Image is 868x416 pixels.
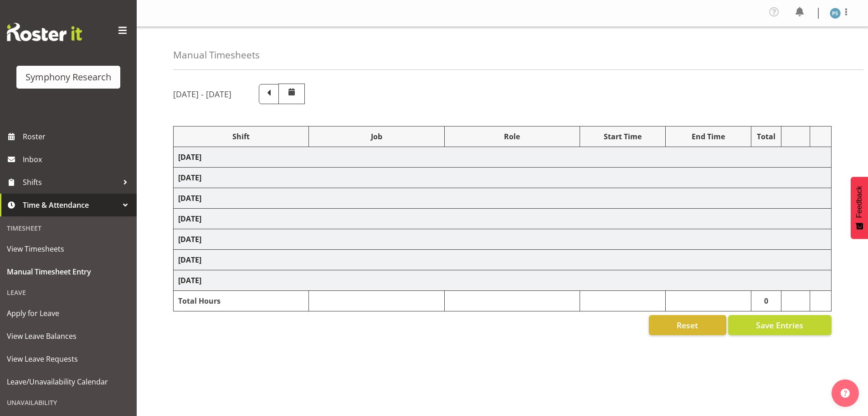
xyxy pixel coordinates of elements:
td: [DATE] [174,229,832,250]
span: View Leave Requests [7,352,130,366]
img: Rosterit website logo [7,23,82,41]
img: paul-s-stoneham1982.jpg [830,8,841,19]
td: Total Hours [174,291,309,311]
a: View Leave Balances [2,325,134,348]
td: [DATE] [174,270,832,291]
div: Start Time [585,131,661,142]
div: Leave [2,283,134,302]
td: [DATE] [174,209,832,229]
span: Shifts [23,175,118,189]
a: Leave/Unavailability Calendar [2,370,134,393]
td: 0 [751,291,781,311]
span: Manual Timesheet Entry [7,265,130,279]
img: help-xxl-2.png [841,389,850,398]
td: [DATE] [174,250,832,270]
button: Feedback - Show survey [851,177,868,239]
span: Time & Attendance [23,198,118,212]
span: View Leave Balances [7,329,130,343]
div: Role [449,131,575,142]
div: Total [756,131,777,142]
span: Feedback [855,186,863,218]
a: Manual Timesheet Entry [2,260,134,283]
td: [DATE] [174,147,832,168]
div: Shift [178,131,304,142]
div: End Time [670,131,746,142]
div: Unavailability [2,393,134,412]
span: View Timesheets [7,242,130,256]
a: Apply for Leave [2,302,134,325]
span: Reset [677,319,698,331]
span: Save Entries [756,319,803,331]
a: View Leave Requests [2,348,134,370]
h5: [DATE] - [DATE] [173,89,231,99]
span: Roster [23,130,132,143]
div: Timesheet [2,219,134,237]
div: Symphony Research [26,70,111,84]
h4: Manual Timesheets [173,50,260,60]
button: Save Entries [728,315,832,335]
span: Inbox [23,153,132,166]
span: Leave/Unavailability Calendar [7,375,130,389]
a: View Timesheets [2,237,134,260]
td: [DATE] [174,188,832,209]
span: Apply for Leave [7,306,130,320]
td: [DATE] [174,168,832,188]
div: Job [313,131,439,142]
button: Reset [649,315,726,335]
